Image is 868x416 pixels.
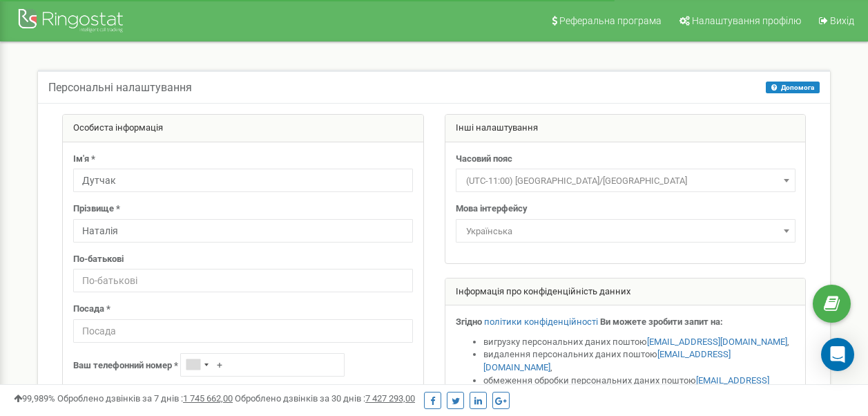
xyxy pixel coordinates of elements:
[559,15,662,26] span: Реферальна програма
[14,393,55,404] span: 99,989%
[483,375,795,400] li: обмеження обробки персональних даних поштою .
[73,153,95,166] label: Ім'я *
[600,316,723,327] strong: Ви можете зробити запит на:
[365,393,415,404] u: 7 427 293,00
[73,269,413,292] input: По-батькові
[830,15,854,26] span: Вихід
[180,353,345,377] input: +1-800-555-55-55
[483,349,731,372] a: [EMAIL_ADDRESS][DOMAIN_NAME]
[57,393,233,404] span: Оброблено дзвінків за 7 днів :
[456,153,512,166] label: Часовий пояс
[484,316,598,327] a: політики конфіденційності
[692,15,801,26] span: Налаштування профілю
[73,219,413,243] input: Прізвище
[461,171,791,191] span: (UTC-11:00) Pacific/Midway
[73,319,413,343] input: Посада
[48,82,192,94] h5: Персональні налаштування
[647,337,787,347] a: [EMAIL_ADDRESS][DOMAIN_NAME]
[73,303,110,316] label: Посада *
[821,338,854,371] div: Open Intercom Messenger
[181,354,213,376] div: Telephone country code
[235,393,415,404] span: Оброблено дзвінків за 30 днів :
[445,278,806,306] div: Інформація про конфіденційність данних
[456,202,528,216] label: Мова інтерфейсу
[63,115,423,142] div: Особиста інформація
[461,222,791,241] span: Українська
[483,336,795,349] li: вигрузку персональних даних поштою ,
[183,393,233,404] u: 1 745 662,00
[445,115,806,142] div: Інші налаштування
[73,202,120,216] label: Прізвище *
[73,253,124,266] label: По-батькові
[456,219,795,243] span: Українська
[456,169,795,192] span: (UTC-11:00) Pacific/Midway
[766,82,820,93] button: Допомога
[73,169,413,192] input: Ім'я
[483,348,795,374] li: видалення персональних даних поштою ,
[73,359,178,372] label: Ваш телефонний номер *
[456,316,482,327] strong: Згідно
